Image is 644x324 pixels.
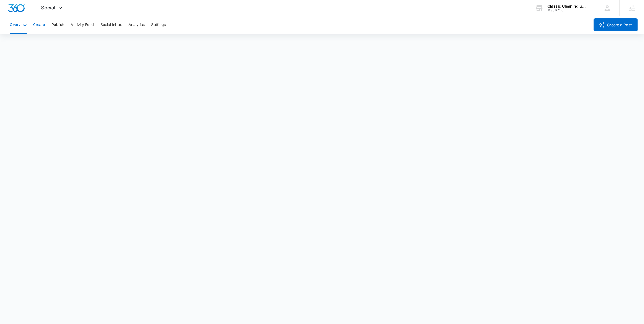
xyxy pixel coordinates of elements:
button: Settings [151,16,166,34]
button: Activity Feed [71,16,94,34]
button: Analytics [128,16,145,34]
button: Publish [51,16,64,34]
button: Social Inbox [100,16,122,34]
button: Create [33,16,45,34]
div: account name [547,4,587,8]
div: account id [547,8,587,12]
button: Overview [10,16,27,34]
span: Social [41,5,56,11]
button: Create a Post [594,18,638,31]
